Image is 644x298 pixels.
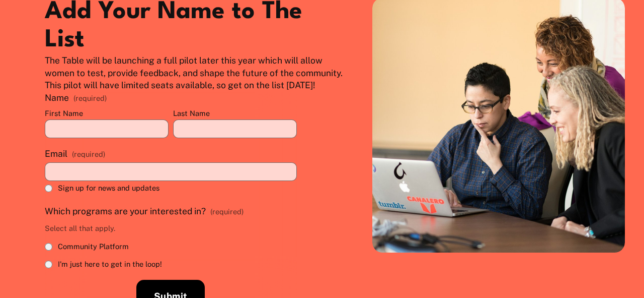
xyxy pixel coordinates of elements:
[173,108,297,120] div: Last Name
[58,183,159,193] span: Sign up for news and updates
[58,259,162,269] span: I'm just here to get in the loop!
[45,243,52,251] input: Community Platform
[45,148,67,160] span: Email
[45,185,52,192] input: Sign up for news and updates
[45,108,169,120] div: First Name
[45,261,52,268] input: I'm just here to get in the loop!
[45,205,206,218] span: Which programs are your interested in?
[45,54,348,92] p: The Table will be launching a full pilot later this year which will allow women to test, provide ...
[73,95,107,102] span: (required)
[72,149,105,159] span: (required)
[210,207,244,217] span: (required)
[45,220,244,237] p: Select all that apply.
[58,242,129,252] span: Community Platform
[45,92,69,104] span: Name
